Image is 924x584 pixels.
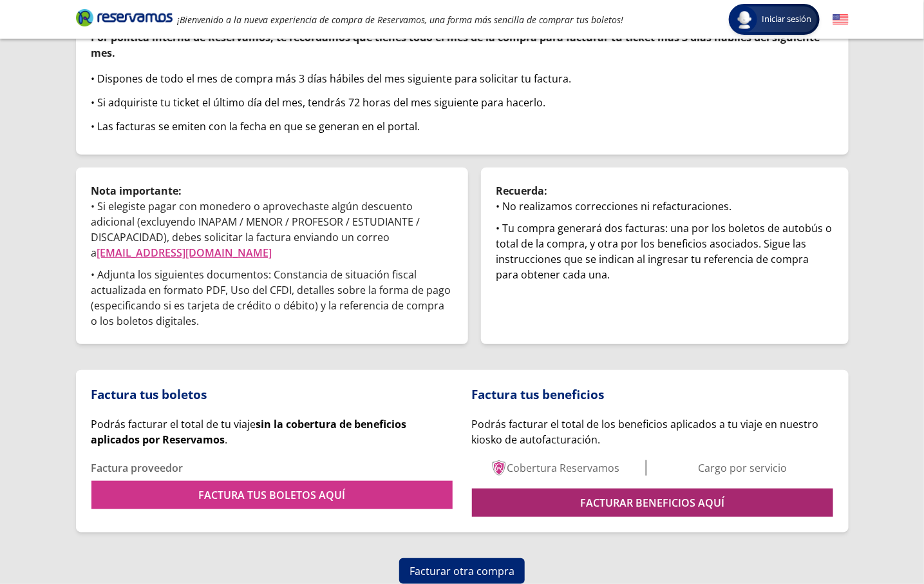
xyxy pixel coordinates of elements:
p: • Si elegiste pagar con monedero o aprovechaste algún descuento adicional (excluyendo INAPAM / ME... [91,199,453,260]
div: • Las facturas se emiten con la fecha en que se generan en el portal. [91,119,833,134]
button: English [833,12,849,28]
div: • No realizamos correcciones ni refacturaciones. [496,199,833,214]
div: • Si adquiriste tu ticket el último día del mes, tendrás 72 horas del mes siguiente para hacerlo. [91,95,833,110]
div: • Tu compra generará dos facturas: una por los boletos de autobús o total de la compra, y otra po... [496,220,833,282]
a: FACTURAR BENEFICIOS AQUÍ [472,489,833,517]
div: . [91,416,453,447]
p: Nota importante: [91,183,453,199]
p: Cargo por servicio [699,460,787,476]
em: ¡Bienvenido a la nueva experiencia de compra de Reservamos, una forma más sencilla de comprar tus... [178,14,624,26]
a: FACTURA TUS BOLETOS AQUÍ [91,481,453,509]
p: Podrás facturar el total de los beneficios aplicados a tu viaje en nuestro kiosko de autofacturac... [472,416,833,447]
i: Brand Logo [76,8,173,27]
p: Factura tus beneficios [472,385,833,404]
p: Recuerda: [496,183,833,199]
p: Cobertura Reservamos [507,460,619,476]
span: Podrás facturar el total de tu viaje [91,417,407,447]
div: • Dispones de todo el mes de compra más 3 días hábiles del mes siguiente para solicitar tu factura. [91,71,833,86]
p: Factura proveedor [91,460,453,476]
button: Facturar otra compra [399,558,525,584]
a: [EMAIL_ADDRESS][DOMAIN_NAME] [97,246,272,260]
p: Por política interna de Reservamos, te recordamos que tienes todo el mes de la compra para factur... [91,30,833,61]
img: Basic service level [491,460,507,476]
span: Iniciar sesión [757,13,817,26]
p: Factura tus boletos [91,385,453,404]
p: • Adjunta los siguientes documentos: Constancia de situación fiscal actualizada en formato PDF, U... [91,267,453,329]
a: Brand Logo [76,8,173,31]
